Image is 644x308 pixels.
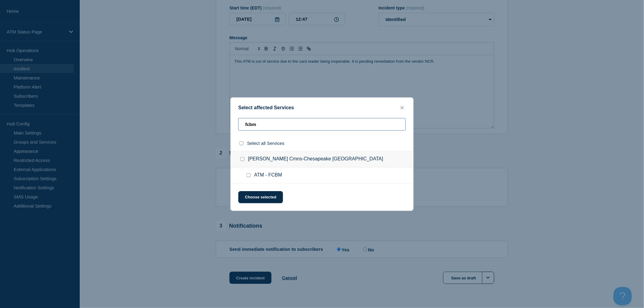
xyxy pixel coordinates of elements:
[238,191,283,203] button: Choose selected
[247,173,250,177] input: ATM - FCBM checkbox
[240,157,244,161] input: Cahoon Cmns-Chesapeake VA checkbox
[231,151,413,167] div: [PERSON_NAME] Cmns-Chesapeake [GEOGRAPHIC_DATA]
[254,172,282,178] span: ATM - FCBM
[247,141,285,146] span: Select all Services
[240,141,243,145] input: select all checkbox
[399,105,406,111] button: close button
[238,118,406,131] input: Search
[231,105,413,111] div: Select affected Services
